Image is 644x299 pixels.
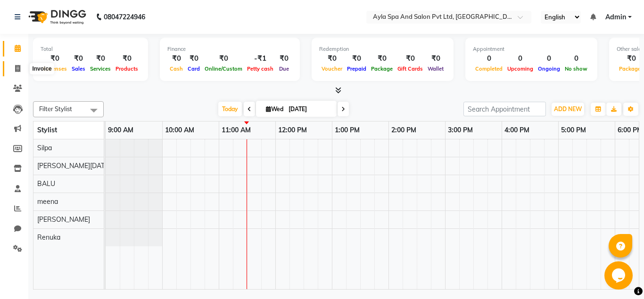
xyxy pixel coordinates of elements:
div: ₹0 [319,53,345,64]
div: ₹0 [41,53,69,64]
span: BALU [37,179,55,188]
div: ₹0 [202,53,245,64]
span: [PERSON_NAME] [37,215,90,224]
a: 9:00 AM [106,123,136,137]
span: Cash [167,65,185,72]
a: 5:00 PM [559,123,588,137]
span: Gift Cards [395,65,425,72]
span: Filter Stylist [39,105,72,113]
a: 3:00 PM [446,123,475,137]
div: 0 [473,53,505,64]
div: ₹0 [345,53,369,64]
div: ₹0 [88,53,113,64]
span: Wed [264,105,286,113]
span: [PERSON_NAME][DATE] [37,162,110,170]
a: 2:00 PM [389,123,419,137]
span: Voucher [319,65,345,72]
span: No show [562,65,590,72]
span: Stylist [37,126,57,134]
div: -₹1 [245,53,276,64]
div: Finance [167,45,292,53]
span: Silpa [37,144,52,152]
a: 10:00 AM [163,123,197,137]
span: Upcoming [505,65,536,72]
button: ADD NEW [552,103,584,116]
span: Renuka [37,233,60,242]
span: Prepaid [345,65,369,72]
span: Services [88,65,113,72]
span: Card [185,65,202,72]
div: ₹0 [69,53,88,64]
div: ₹0 [185,53,202,64]
iframe: chat widget [604,261,635,290]
span: Products [113,65,140,72]
div: ₹0 [425,53,446,64]
a: 4:00 PM [502,123,532,137]
div: Total [41,45,140,53]
div: ₹0 [395,53,425,64]
span: Wallet [425,65,446,72]
span: Package [369,65,395,72]
span: Petty cash [245,65,276,72]
div: ₹0 [113,53,140,64]
span: Completed [473,65,505,72]
img: logo [24,4,89,30]
span: Ongoing [536,65,562,72]
div: 0 [505,53,536,64]
a: 12:00 PM [276,123,309,137]
div: ₹0 [167,53,185,64]
div: Redemption [319,45,446,53]
span: ADD NEW [554,105,582,113]
span: Sales [69,65,88,72]
a: 1:00 PM [332,123,362,137]
div: ₹0 [369,53,395,64]
span: Due [277,65,291,72]
div: Invoice [30,63,54,74]
div: 0 [536,53,562,64]
div: 0 [562,53,590,64]
span: Today [218,102,242,116]
b: 08047224946 [104,4,145,30]
span: Online/Custom [202,65,245,72]
span: meena [37,197,58,206]
input: Search Appointment [463,102,546,116]
div: ₹0 [276,53,292,64]
a: 11:00 AM [219,123,253,137]
input: 2025-09-03 [286,102,333,116]
span: Admin [605,12,626,22]
div: Appointment [473,45,590,53]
